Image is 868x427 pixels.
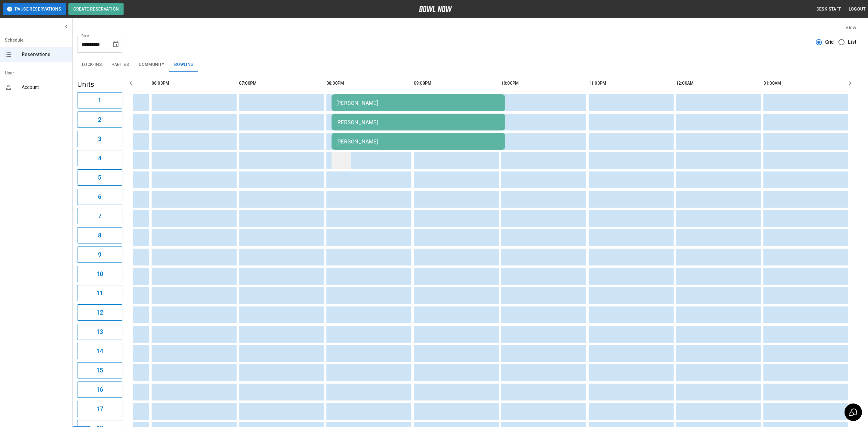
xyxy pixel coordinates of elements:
[107,58,134,72] button: Parties
[96,366,103,375] h6: 15
[98,211,101,221] h6: 7
[22,51,68,58] span: Reservations
[110,38,122,50] button: Choose date, selected date is Aug 15, 2025
[96,385,103,394] h6: 16
[134,58,169,72] button: Community
[814,4,844,15] button: Desk Staff
[3,3,66,15] button: Pause Reservations
[77,58,107,72] button: Lock-ins
[98,173,101,182] h6: 5
[98,153,101,163] h6: 4
[96,404,103,414] h6: 17
[846,4,868,15] button: Logout
[98,231,101,240] h6: 8
[336,119,500,125] div: [PERSON_NAME]
[98,134,101,144] h6: 3
[825,39,834,46] span: Grid
[96,327,103,337] h6: 13
[98,250,101,259] h6: 9
[336,100,500,106] div: [PERSON_NAME]
[848,39,856,46] span: List
[419,6,452,12] img: logo
[68,3,124,15] button: Create Reservation
[845,25,856,30] label: View
[98,192,101,202] h6: 6
[98,96,101,105] h6: 1
[77,80,122,89] h5: Units
[77,58,856,72] div: inventory tabs
[96,308,103,317] h6: 12
[96,346,103,356] h6: 14
[98,115,101,124] h6: 2
[22,84,68,91] span: Account
[169,58,199,72] button: Bowling
[96,269,103,279] h6: 10
[96,288,103,298] h6: 11
[336,138,500,145] div: [PERSON_NAME]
